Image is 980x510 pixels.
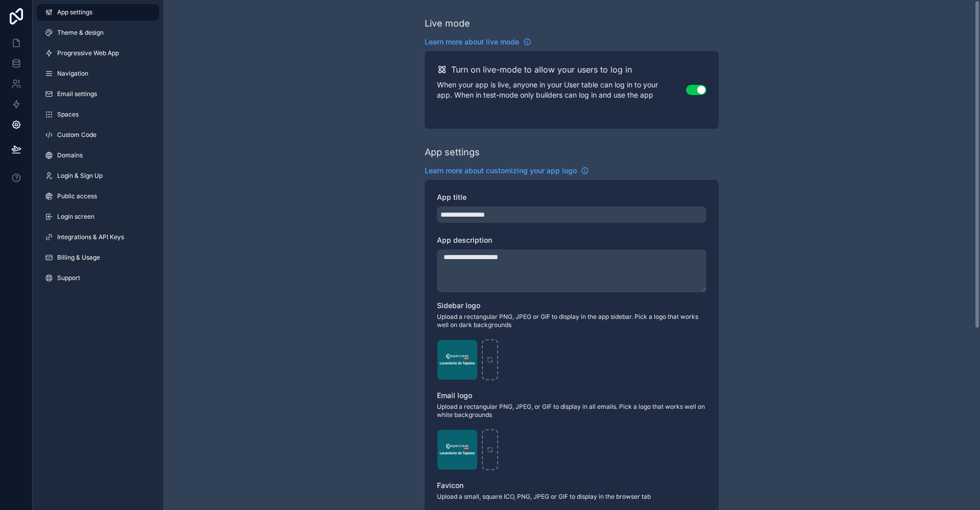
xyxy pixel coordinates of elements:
a: Domains [37,147,159,164]
span: Email logo [437,391,472,400]
span: Upload a rectangular PNG, JPEG, or GIF to display in all emails. Pick a logo that works well on w... [437,403,706,419]
span: Login screen [57,213,94,221]
a: Theme & design [37,25,159,41]
span: App title [437,193,467,201]
a: Integrations & API Keys [37,229,159,245]
span: Upload a small, square ICO, PNG, JPEG or GIF to display in the browser tab [437,493,706,501]
span: Spaces [57,110,79,119]
a: Custom Code [37,127,159,143]
span: Progressive Web App [57,49,119,57]
a: Learn more about customizing your app logo [425,166,589,176]
span: Theme & design [57,29,104,37]
a: Email settings [37,86,159,102]
span: App description [437,236,492,244]
span: Upload a rectangular PNG, JPEG or GIF to display in the app sidebar. Pick a logo that works well ... [437,313,706,329]
span: Learn more about customizing your app logo [425,166,577,176]
span: Public access [57,192,97,200]
a: Learn more about live mode [425,37,531,47]
span: Domains [57,151,83,159]
span: Favicon [437,481,463,490]
a: Support [37,270,159,286]
a: Public access [37,188,159,204]
h2: Turn on live-mode to allow your users to log in [451,63,632,76]
a: Spaces [37,106,159,123]
span: Sidebar logo [437,301,480,310]
span: Billing & Usage [57,253,100,262]
span: Login & Sign Up [57,172,103,180]
span: Email settings [57,90,97,98]
a: Billing & Usage [37,249,159,266]
a: Login & Sign Up [37,168,159,184]
p: When your app is live, anyone in your User table can log in to your app. When in test-mode only b... [437,80,686,100]
a: App settings [37,4,159,20]
a: Navigation [37,65,159,82]
div: Live mode [425,16,470,31]
a: Progressive Web App [37,45,159,61]
div: App settings [425,145,480,159]
span: Integrations & API Keys [57,233,124,241]
span: App settings [57,8,92,16]
span: Navigation [57,69,88,78]
span: Support [57,274,80,282]
a: Login screen [37,208,159,225]
span: Custom Code [57,131,96,139]
span: Learn more about live mode [425,37,519,47]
